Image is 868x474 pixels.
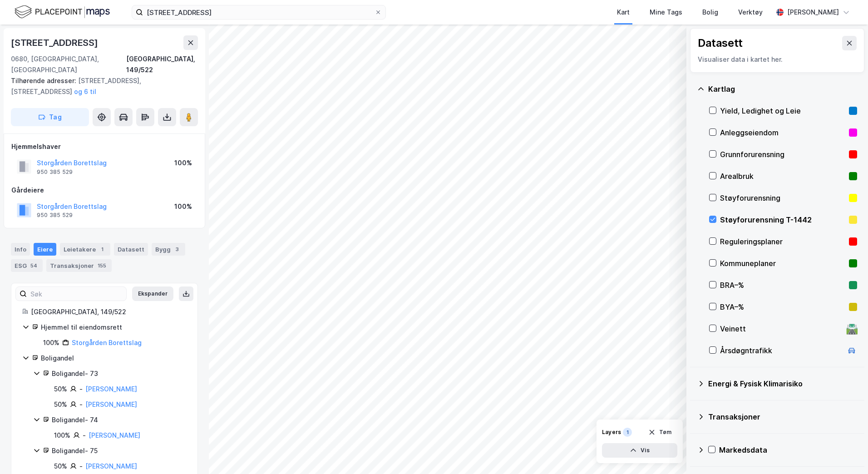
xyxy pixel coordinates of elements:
[11,243,30,256] div: Info
[174,158,192,168] div: 100%
[54,461,67,472] div: 50%
[114,243,148,256] div: Datasett
[720,214,845,225] div: Støyforurensning T-1442
[132,286,173,301] button: Ekspander
[720,280,845,291] div: BRA–%
[720,301,845,312] div: BYA–%
[720,149,845,160] div: Grunnforurensning
[54,430,70,441] div: 100%
[11,259,43,272] div: ESG
[85,385,137,393] a: [PERSON_NAME]
[602,429,621,436] div: Layers
[702,7,718,18] div: Bolig
[46,259,112,272] div: Transaksjoner
[11,75,191,97] div: [STREET_ADDRESS], [STREET_ADDRESS]
[823,430,868,474] div: Kontrollprogram for chat
[126,54,198,75] div: [GEOGRAPHIC_DATA], 149/522
[617,7,630,18] div: Kart
[650,7,682,18] div: Mine Tags
[11,35,100,50] div: [STREET_ADDRESS]
[31,306,187,317] div: [GEOGRAPHIC_DATA], 149/522
[719,444,857,455] div: Markedsdata
[720,193,845,203] div: Støyforurensning
[11,77,78,84] span: Tilhørende adresser:
[602,443,677,458] button: Vis
[79,461,83,472] div: -
[11,54,126,75] div: 0680, [GEOGRAPHIC_DATA], [GEOGRAPHIC_DATA]
[623,428,632,437] div: 1
[173,245,182,254] div: 3
[83,430,86,441] div: -
[43,337,59,348] div: 100%
[27,287,126,301] input: Søk
[11,141,197,152] div: Hjemmelshaver
[720,323,843,334] div: Veinett
[152,243,185,256] div: Bygg
[720,236,845,247] div: Reguleringsplaner
[143,5,375,19] input: Søk på adresse, matrikkel, gårdeiere, leietakere eller personer
[79,399,83,410] div: -
[37,212,73,219] div: 950 385 529
[85,400,137,408] a: [PERSON_NAME]
[698,54,857,65] div: Visualiser data i kartet her.
[720,127,845,138] div: Anleggseiendom
[54,384,67,395] div: 50%
[708,84,857,94] div: Kartlag
[60,243,110,256] div: Leietakere
[738,7,763,18] div: Verktøy
[708,378,857,389] div: Energi & Fysisk Klimarisiko
[52,415,187,425] div: Boligandel - 74
[846,323,858,335] div: 🛣️
[52,445,187,456] div: Boligandel - 75
[720,105,845,116] div: Yield, Ledighet og Leie
[11,185,197,196] div: Gårdeiere
[41,322,187,333] div: Hjemmel til eiendomsrett
[79,384,83,395] div: -
[720,345,843,356] div: Årsdøgntrafikk
[37,168,73,176] div: 950 385 529
[72,339,142,346] a: Storgården Borettslag
[642,425,677,439] button: Tøm
[174,201,192,212] div: 100%
[823,430,868,474] iframe: Chat Widget
[11,108,89,126] button: Tag
[29,261,39,270] div: 54
[720,171,845,182] div: Arealbruk
[698,36,743,50] div: Datasett
[720,258,845,269] div: Kommuneplaner
[41,353,187,364] div: Boligandel
[787,7,839,18] div: [PERSON_NAME]
[96,261,108,270] div: 155
[89,431,140,439] a: [PERSON_NAME]
[708,411,857,422] div: Transaksjoner
[52,368,187,379] div: Boligandel - 73
[98,245,107,254] div: 1
[54,399,67,410] div: 50%
[15,4,110,20] img: logo.f888ab2527a4732fd821a326f86c7f29.svg
[34,243,56,256] div: Eiere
